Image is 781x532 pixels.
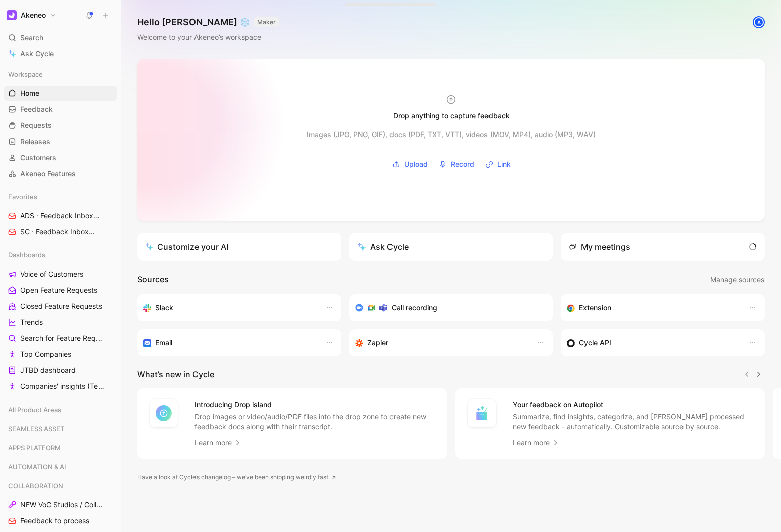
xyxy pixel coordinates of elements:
[20,333,104,343] span: Search for Feature Requests
[4,459,117,474] div: AUTOMATION & AI
[143,302,315,314] div: Sync your customers, send feedback and get updates in Slack
[20,120,52,130] span: Requests
[20,349,71,359] span: Top Companies
[307,128,596,141] div: Images (JPG, PNG, GIF), docs (PDF, TXT, VTT), videos (MOV, MP4), audio (MP3, WAV)
[194,412,435,432] p: Drop images or video/audio/PDF files into the drop zone to create new feedback docs along with th...
[20,500,105,510] span: NEW VoC Studios / Collaboration
[137,472,336,482] a: Have a look at Cycle’s changelog – we’ve been shipping weirdly fast
[20,211,100,221] span: ADS · Feedback Inbox
[20,269,83,279] span: Voice of Customers
[143,337,315,349] div: Forward emails to your feedback inbox
[4,459,117,477] div: AUTOMATION & AI
[4,166,117,181] a: Akeneo Features
[4,421,117,439] div: SEAMLESS ASSET
[4,347,117,362] a: Top Companies
[4,134,117,149] a: Releases
[137,16,279,28] h1: Hello [PERSON_NAME] ❄️
[4,118,117,133] a: Requests
[20,365,76,375] span: JTBD dashboard
[754,17,764,27] div: A
[8,424,64,434] span: SEAMLESS ASSET
[4,30,117,45] div: Search
[8,443,61,453] span: APPS PLATFORM
[21,11,46,20] h1: Akeneo
[393,110,510,122] div: Drop anything to capture feedback
[4,247,117,262] div: Dashboards
[4,402,117,420] div: All Product Areas
[4,247,117,394] div: DashboardsVoice of CustomersOpen Feature RequestsClosed Feature RequestsTrendsSearch for Feature ...
[4,421,117,436] div: SEAMLESS ASSET
[4,440,117,458] div: APPS PLATFORM
[569,241,630,253] div: My meetings
[513,412,753,432] p: Summarize, find insights, categorize, and [PERSON_NAME] processed new feedback - automatically. C...
[194,437,242,449] a: Learn more
[513,398,753,411] h4: Your feedback on Autopilot
[367,337,388,349] h3: Zapier
[357,241,409,253] div: Ask Cycle
[579,337,611,349] h3: Cycle API
[155,302,173,314] h3: Slack
[4,86,117,101] a: Home
[710,273,765,286] button: Manage sources
[20,317,43,327] span: Trends
[20,153,56,163] span: Customers
[254,17,279,27] button: MAKER
[4,267,117,282] a: Voice of Customers
[355,337,527,349] div: Capture feedback from thousands of sources with Zapier (survey results, recordings, sheets, etc).
[579,302,611,314] h3: Extension
[20,381,107,391] span: Companies' insights (Test [PERSON_NAME])
[145,241,228,253] div: Customize your AI
[20,516,89,526] span: Feedback to process
[137,233,341,261] a: Customize your AI
[497,158,511,170] span: Link
[349,233,553,261] button: Ask Cycle
[392,302,437,314] h3: Call recording
[7,10,17,20] img: Akeneo
[4,8,59,22] button: AkeneoAkeneo
[710,274,764,286] span: Manage sources
[4,379,117,394] a: Companies' insights (Test [PERSON_NAME])
[20,285,97,295] span: Open Feature Requests
[20,169,76,179] span: Akeneo Features
[451,158,474,170] span: Record
[4,363,117,378] a: JTBD dashboard
[4,46,117,61] a: Ask Cycle
[155,337,172,349] h3: Email
[4,478,117,493] div: COLLABORATION
[513,437,560,449] a: Learn more
[4,224,117,239] a: SC · Feedback InboxSHARED CATALOGS
[8,481,63,491] span: COLLABORATION
[404,158,428,170] span: Upload
[4,440,117,455] div: APPS PLATFORM
[355,302,539,314] div: Record & transcribe meetings from Zoom, Meet & Teams.
[20,227,99,237] span: SC · Feedback Inbox
[567,337,739,349] div: Sync customers & send feedback from custom sources. Get inspired by our favorite use case
[20,48,54,60] span: Ask Cycle
[20,88,39,98] span: Home
[388,157,431,172] button: Upload
[194,398,435,411] h4: Introducing Drop island
[20,137,50,147] span: Releases
[4,331,117,346] a: Search for Feature Requests
[20,32,43,44] span: Search
[8,69,43,79] span: Workspace
[4,208,117,223] a: ADS · Feedback InboxDIGITAL SHOWROOM
[4,283,117,298] a: Open Feature Requests
[435,157,478,172] button: Record
[20,104,53,114] span: Feedback
[8,462,66,472] span: AUTOMATION & AI
[137,368,214,380] h2: What’s new in Cycle
[567,302,739,314] div: Capture feedback from anywhere on the web
[4,150,117,165] a: Customers
[8,405,61,415] span: All Product Areas
[4,67,117,82] div: Workspace
[20,301,102,311] span: Closed Feature Requests
[8,192,37,202] span: Favorites
[4,102,117,117] a: Feedback
[137,31,279,43] div: Welcome to your Akeneo’s workspace
[4,497,117,512] a: NEW VoC Studios / Collaboration
[8,250,45,260] span: Dashboards
[482,157,514,172] button: Link
[4,402,117,417] div: All Product Areas
[137,273,169,286] h2: Sources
